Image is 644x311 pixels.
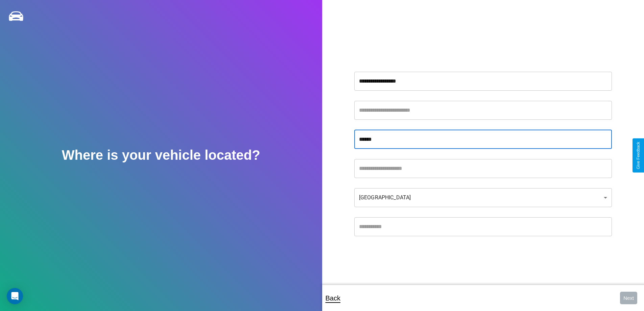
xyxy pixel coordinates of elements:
div: Open Intercom Messenger [7,288,23,304]
p: Back [326,292,340,304]
button: Next [620,292,637,304]
div: Give Feedback [636,142,641,169]
h2: Where is your vehicle located? [62,148,260,163]
div: [GEOGRAPHIC_DATA] [354,188,612,207]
